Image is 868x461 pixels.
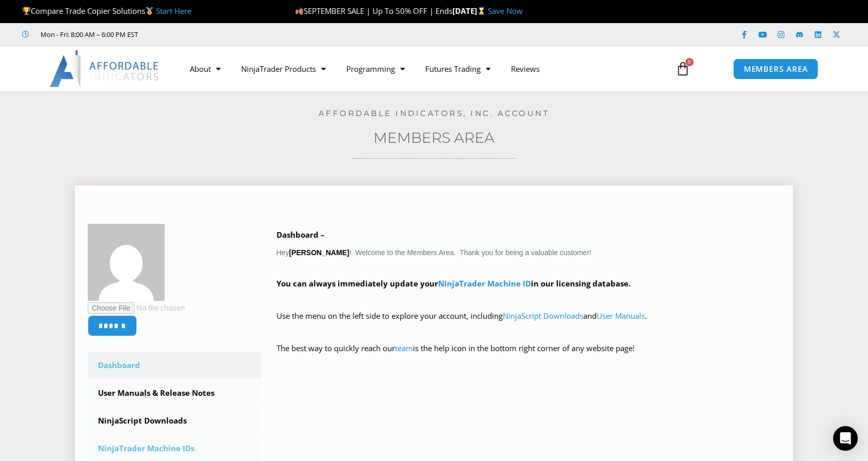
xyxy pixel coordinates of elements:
img: 🏆 [23,7,30,15]
a: Save Now [488,6,523,16]
a: About [180,57,231,81]
div: Open Intercom Messenger [833,426,858,451]
a: NinjaTrader Products [231,57,336,81]
img: 5dca5329d1bfd7d3ba0c6080da0106d6f0feb64fc2f1020b19c2553f5df73777 [88,224,165,301]
a: Futures Trading [415,57,501,81]
a: User Manuals [597,311,645,321]
a: Dashboard [88,352,261,379]
a: NinjaTrader Machine ID [438,278,531,289]
nav: Menu [180,57,664,81]
img: ⌛ [478,7,485,15]
a: Programming [336,57,415,81]
span: Compare Trade Copier Solutions [22,6,191,16]
iframe: Customer reviews powered by Trustpilot [152,29,306,40]
span: MEMBERS AREA [744,65,808,73]
span: SEPTEMBER SALE | Up To 50% OFF | Ends [295,6,452,16]
a: Members Area [373,129,495,146]
img: 🍂 [295,7,303,15]
p: Use the menu on the left side to explore your account, including and . [277,309,781,338]
a: NinjaScript Downloads [503,311,583,321]
a: Reviews [501,57,550,81]
a: NinjaScript Downloads [88,408,261,434]
strong: You can always immediately update your in our licensing database. [277,278,630,289]
strong: [PERSON_NAME] [289,248,349,257]
div: Hey ! Welcome to the Members Area. Thank you for being a valuable customer! [277,228,781,370]
a: MEMBERS AREA [733,59,819,80]
a: 0 [660,54,705,84]
p: The best way to quickly reach our is the help icon in the bottom right corner of any website page! [277,341,781,370]
a: team [395,343,413,353]
a: Affordable Indicators, Inc. Account [319,108,550,118]
img: LogoAI | Affordable Indicators – NinjaTrader [50,50,160,87]
span: 0 [685,58,694,66]
img: 🥇 [146,7,153,15]
b: Dashboard – [277,229,325,240]
a: User Manuals & Release Notes [88,380,261,407]
a: Start Here [156,6,191,16]
span: Mon - Fri: 8:00 AM – 6:00 PM EST [38,28,138,41]
strong: [DATE] [452,6,488,16]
